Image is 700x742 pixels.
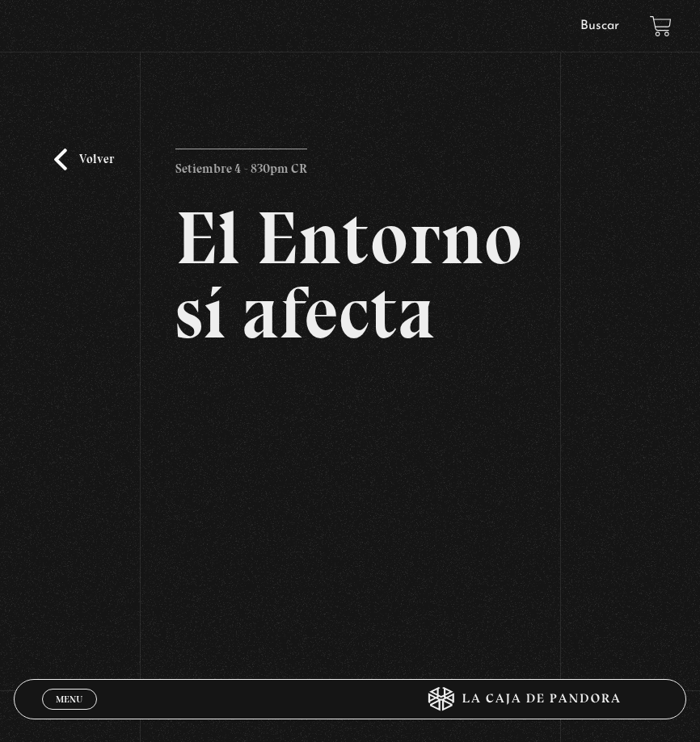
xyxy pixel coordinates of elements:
[175,201,525,350] h2: El Entorno sí afecta
[51,708,89,719] span: Cerrar
[580,19,619,32] a: Buscar
[56,694,82,704] span: Menu
[650,15,672,37] a: View your shopping cart
[175,149,307,181] p: Setiembre 4 - 830pm CR
[175,374,525,570] iframe: Dailymotion video player – El entorno si Afecta Live (95)
[54,149,114,170] a: Volver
